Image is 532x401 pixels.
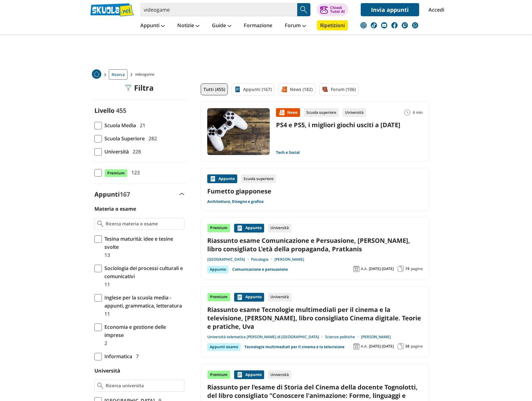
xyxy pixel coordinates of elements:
a: Accedi [429,3,442,16]
span: Scuola Media [102,121,136,129]
img: Ricerca materia o esame [97,221,103,227]
span: Inglese per la scuola media - appunti, grammatica, letteratura [102,293,184,310]
a: Notizie [176,20,201,32]
a: Tech e Social [276,150,300,155]
img: Filtra filtri mobile [125,85,132,91]
img: Appunti filtro contenuto [234,86,241,93]
input: Cerca appunti, riassunti o versioni [140,3,297,16]
div: Scuola superiore [241,174,276,183]
a: Scienze politiche [325,334,361,339]
img: Immagine news [207,108,270,155]
span: pagine [411,266,423,271]
a: Formazione [242,20,274,32]
span: 13 [102,251,110,259]
div: Chiedi Tutor AI [330,6,345,13]
img: instagram [360,22,367,28]
div: Appunti esame [207,343,241,351]
span: 123 [129,168,140,177]
a: Appunti (167) [232,83,274,95]
div: Premium [207,370,230,379]
a: [GEOGRAPHIC_DATA] [207,257,251,262]
span: A.A. [361,266,368,271]
div: Appunto [234,293,264,302]
img: Cerca appunti, riassunti o versioni [299,5,309,14]
a: Guide [210,20,233,32]
div: Scuola superiore [304,108,339,117]
img: Pagine [398,266,404,272]
span: Economia e gestione delle imprese [102,323,184,339]
a: PS4 e PS5, i migliori giochi usciti a [DATE] [276,121,400,129]
img: youtube [381,22,387,28]
a: Psicologia [251,257,274,262]
span: videogame [135,69,157,80]
span: Università [102,148,129,156]
span: 6 min [413,108,423,117]
a: Università telematica [PERSON_NAME] di [GEOGRAPHIC_DATA] [207,334,325,339]
img: Appunti contenuto [210,176,216,182]
span: 228 [130,148,141,156]
img: Pagine [398,343,404,349]
div: Appunto [234,370,264,379]
a: Tutti (455) [201,83,228,95]
span: pagine [411,344,423,349]
div: Appunto [234,224,264,233]
img: Anno accademico [353,343,359,349]
a: Invia appunti [361,3,419,16]
a: Comunicazione e persuasione [232,266,288,273]
div: Università [268,293,291,302]
a: Riassunto esame Comunicazione e Persuasione, [PERSON_NAME], libro consigliato L'età della propaga... [207,236,423,253]
img: Tempo lettura [404,109,410,116]
span: 282 [146,134,157,143]
span: Informatica [102,352,132,360]
div: Università [268,370,291,379]
a: Ricerca [109,69,128,80]
img: Appunti contenuto [237,372,243,378]
span: 11 [102,280,110,288]
span: 7 [133,352,139,360]
img: Anno accademico [353,266,359,272]
img: News filtro contenuto [281,86,287,93]
span: [DATE]-[DATE] [369,266,394,271]
img: Ricerca universita [97,383,103,389]
a: Ripetizioni [317,20,348,30]
span: [DATE]-[DATE] [369,344,394,349]
a: Tecnologie multimediali per il cinema e la televisione [244,343,344,351]
a: News (182) [278,83,315,95]
button: Search Button [297,3,310,16]
span: Scuola Superiore [102,134,145,143]
img: Apri e chiudi sezione [179,193,184,195]
div: Università [343,108,366,117]
span: A.A. [361,344,368,349]
a: [PERSON_NAME] [361,334,391,339]
a: Home [92,69,101,80]
div: Università [268,224,291,233]
a: Appunti [139,20,166,32]
button: ChiediTutor AI [317,3,348,16]
input: Ricerca materia o esame [106,221,182,227]
a: Riassunto esame Tecnologie multimediali per il cinema e la televisione, [PERSON_NAME], libro cons... [207,305,423,331]
div: News [276,108,300,117]
span: 21 [137,121,145,129]
a: Architettura, Disegno e grafica [207,199,263,204]
span: 455 [116,106,126,115]
span: Sociologia dei processi culturali e comunicativi [102,264,184,280]
img: Appunti contenuto [237,294,243,300]
img: Appunti contenuto [237,225,243,231]
label: Appunti [94,190,130,198]
div: Appunto [207,174,237,183]
img: twitch [402,22,408,28]
a: Forum [283,20,308,32]
img: WhatsApp [412,22,418,28]
span: 38 [405,344,409,349]
img: Forum filtro contenuto [322,86,328,93]
div: Filtra [125,83,154,92]
span: 19 [405,266,409,271]
span: Tesina maturità: idee e tesine svolte [102,235,184,251]
label: Livello [94,106,114,115]
img: tiktok [371,22,377,28]
a: Forum (106) [319,83,359,95]
div: Premium [207,224,230,233]
label: Università [94,367,120,374]
span: 167 [120,190,130,198]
